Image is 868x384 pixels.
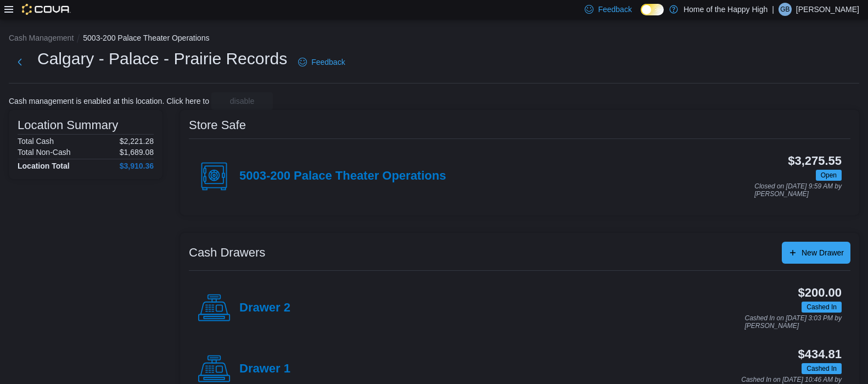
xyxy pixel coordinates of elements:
[120,162,154,170] h4: $3,910.36
[239,169,446,183] h4: 5003-200 Palace Theater Operations
[798,286,842,299] h3: $200.00
[239,362,290,376] h4: Drawer 1
[239,301,290,315] h4: Drawer 2
[807,364,837,374] span: Cashed In
[802,247,844,258] span: New Drawer
[684,3,768,16] p: Home of the Happy High
[18,137,54,146] h6: Total Cash
[780,3,789,16] span: GB
[788,154,842,168] h3: $3,275.55
[641,15,641,16] span: Dark Mode
[83,34,209,42] button: 5003-200 Palace Theater Operations
[9,32,859,46] nav: An example of EuiBreadcrumbs
[641,4,664,15] input: Dark Mode
[37,48,287,70] h1: Calgary - Palace - Prairie Records
[189,246,265,259] h3: Cash Drawers
[211,92,273,110] button: disable
[22,4,71,15] img: Cova
[294,51,349,73] a: Feedback
[802,363,842,374] span: Cashed In
[779,3,792,16] div: Gray Bonato
[9,34,74,42] button: Cash Management
[782,242,850,264] button: New Drawer
[807,302,837,312] span: Cashed In
[796,3,859,16] p: [PERSON_NAME]
[18,162,70,170] h4: Location Total
[189,119,246,132] h3: Store Safe
[230,96,254,107] span: disable
[802,302,842,313] span: Cashed In
[816,170,842,181] span: Open
[754,183,842,198] p: Closed on [DATE] 9:59 AM by [PERSON_NAME]
[744,315,842,330] p: Cashed In on [DATE] 3:03 PM by [PERSON_NAME]
[311,57,345,68] span: Feedback
[120,137,154,146] p: $2,221.28
[120,148,154,157] p: $1,689.08
[772,3,774,16] p: |
[798,348,842,361] h3: $434.81
[821,170,837,180] span: Open
[18,119,118,132] h3: Location Summary
[9,97,209,105] p: Cash management is enabled at this location. Click here to
[9,51,31,73] button: Next
[18,148,71,157] h6: Total Non-Cash
[598,4,631,15] span: Feedback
